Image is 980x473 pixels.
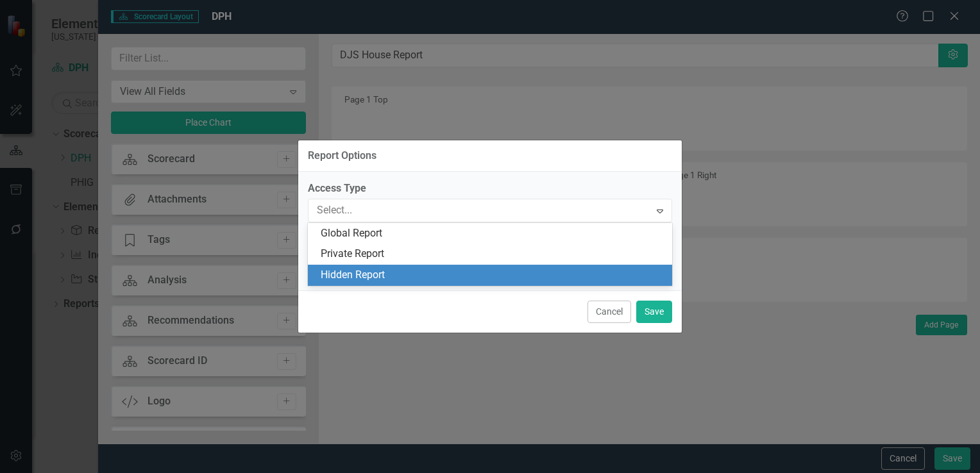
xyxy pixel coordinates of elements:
[308,181,672,196] label: Access Type
[321,268,664,283] div: Hidden Report
[308,150,376,162] div: Report Options
[321,247,664,261] div: Private Report
[587,301,631,323] button: Cancel
[321,226,664,241] div: Global Report
[636,301,672,323] button: Save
